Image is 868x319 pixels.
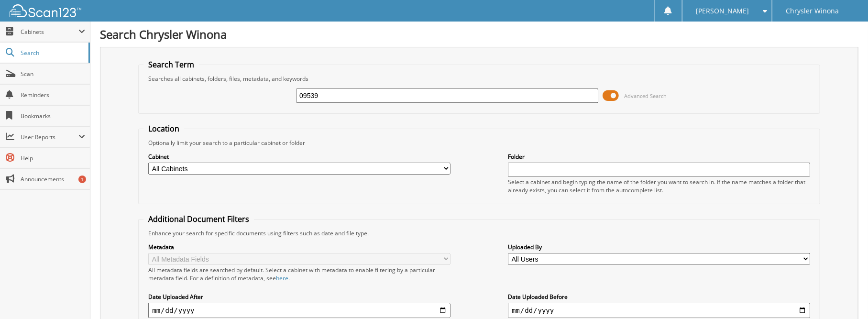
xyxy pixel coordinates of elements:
label: Date Uploaded After [148,293,450,301]
div: 1 [78,176,86,183]
span: Announcements [21,175,85,183]
span: Scan [21,70,85,78]
legend: Search Term [143,59,199,70]
span: Help [21,154,85,162]
input: start [148,303,450,318]
label: Date Uploaded Before [508,293,810,301]
input: end [508,303,810,318]
div: Enhance your search for specific documents using filters such as date and file type. [143,229,814,237]
h1: Search Chrysler Winona [100,26,858,42]
label: Metadata [148,243,450,251]
label: Uploaded By [508,243,810,251]
span: User Reports [21,133,78,141]
label: Cabinet [148,153,450,161]
legend: Additional Document Filters [143,214,254,224]
span: Reminders [21,91,85,99]
span: [PERSON_NAME] [696,8,749,14]
iframe: Chat Widget [820,273,868,319]
span: Cabinets [21,28,78,36]
div: Optionally limit your search to a particular cabinet or folder [143,139,814,147]
img: scan123-logo-white.svg [10,4,81,17]
div: All metadata fields are searched by default. Select a cabinet with metadata to enable filtering b... [148,266,450,282]
div: Searches all cabinets, folders, files, metadata, and keywords [143,75,814,83]
span: Search [21,49,84,57]
label: Folder [508,153,810,161]
div: Select a cabinet and begin typing the name of the folder you want to search in. If the name match... [508,178,810,194]
span: Bookmarks [21,112,85,120]
legend: Location [143,123,184,134]
span: Advanced Search [625,92,667,99]
a: here [276,274,288,282]
span: Chrysler Winona [786,8,839,14]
